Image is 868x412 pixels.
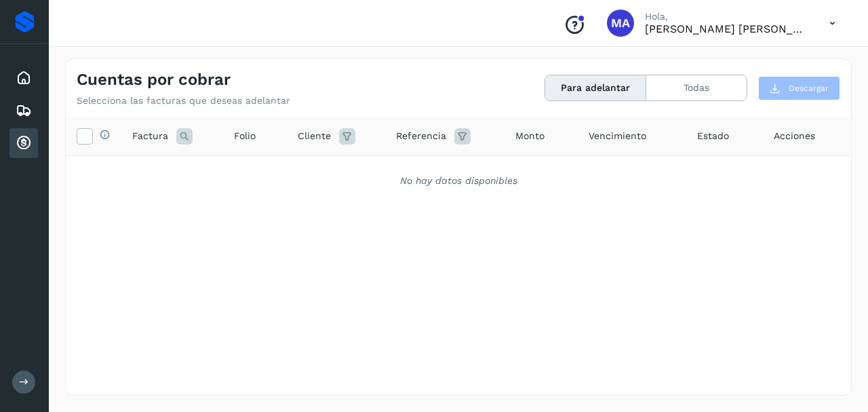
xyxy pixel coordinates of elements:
span: Descargar [789,82,829,94]
p: Selecciona las facturas que deseas adelantar [77,95,290,107]
p: Hola, [645,11,808,22]
span: Estado [697,129,729,143]
button: Para adelantar [545,75,646,100]
div: No hay datos disponibles [83,174,833,188]
p: MIGUEL ANGEL CRUZ TOLENTINO [645,22,808,35]
span: Referencia [396,129,446,143]
span: Acciones [774,129,815,143]
div: Inicio [9,63,38,93]
span: Folio [234,129,256,143]
button: Todas [646,75,747,100]
div: Embarques [9,96,38,126]
div: Cuentas por cobrar [9,128,38,158]
span: Monto [515,129,545,143]
span: Vencimiento [589,129,646,143]
span: Cliente [298,129,331,143]
span: Factura [132,129,168,143]
button: Descargar [758,76,840,100]
h4: Cuentas por cobrar [77,70,231,90]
